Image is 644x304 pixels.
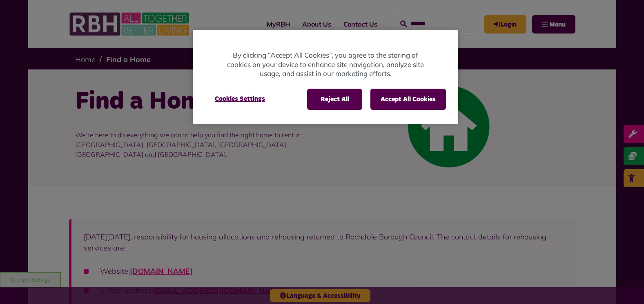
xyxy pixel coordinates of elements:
p: By clicking “Accept All Cookies”, you agree to the storing of cookies on your device to enhance s... [225,51,426,78]
div: Privacy [193,30,458,124]
button: Cookies Settings [205,89,275,109]
button: Accept All Cookies [370,89,446,110]
div: Cookie banner [193,30,458,124]
button: Reject All [307,89,362,110]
